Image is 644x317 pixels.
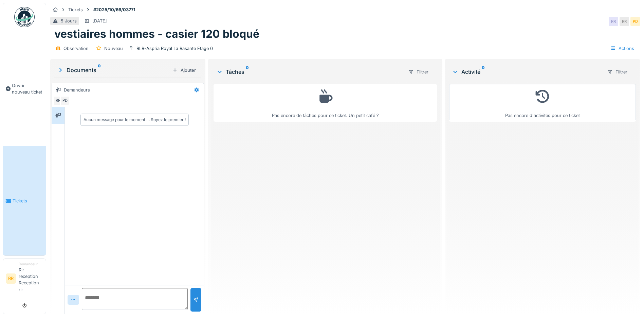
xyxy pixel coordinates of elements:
[54,28,259,40] h1: vestiaires hommes - casier 120 bloqué
[91,6,138,13] strong: #2025/10/66/03771
[104,45,123,52] div: Nouveau
[60,96,70,105] div: PD
[3,31,46,146] a: Ouvrir nouveau ticket
[3,146,46,255] a: Tickets
[218,87,433,119] div: Pas encore de tâches pour ce ticket. Un petit café ?
[84,117,186,123] div: Aucun message pour le moment … Soyez le premier !
[452,68,602,76] div: Activité
[68,6,83,13] div: Tickets
[12,82,43,95] span: Ouvrir nouveau ticket
[609,17,618,26] div: RR
[482,68,485,76] sup: 0
[405,67,431,77] div: Filtrer
[64,87,90,93] div: Demandeurs
[136,45,213,52] div: RLR-Aspria Royal La Rasante Etage 0
[19,262,43,296] li: Rlr reception Reception rlr
[630,17,640,26] div: PD
[98,66,101,74] sup: 0
[604,67,630,77] div: Filtrer
[13,198,43,204] span: Tickets
[607,44,637,53] div: Actions
[454,87,631,119] div: Pas encore d'activités pour ce ticket
[6,273,16,284] li: RR
[620,17,629,26] div: RR
[92,18,107,24] div: [DATE]
[14,7,35,27] img: Badge_color-CXgf-gQk.svg
[216,68,403,76] div: Tâches
[6,262,43,297] a: RR DemandeurRlr reception Reception rlr
[61,18,77,24] div: 5 Jours
[170,66,199,75] div: Ajouter
[246,68,249,76] sup: 0
[57,66,170,74] div: Documents
[53,96,63,105] div: RR
[19,262,43,267] div: Demandeur
[63,45,89,52] div: Observation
